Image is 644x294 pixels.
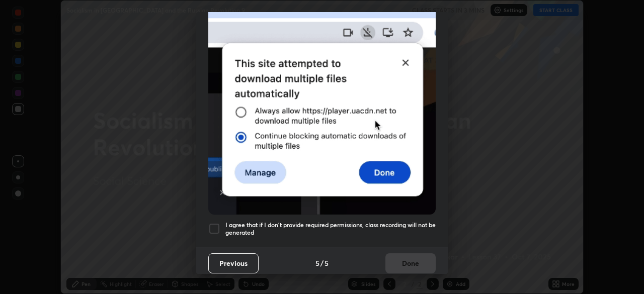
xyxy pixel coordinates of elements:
[208,253,259,273] button: Previous
[315,258,319,268] h4: 5
[320,258,324,268] h4: /
[325,258,329,268] h4: 5
[225,221,436,237] h5: I agree that if I don't provide required permissions, class recording will not be generated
